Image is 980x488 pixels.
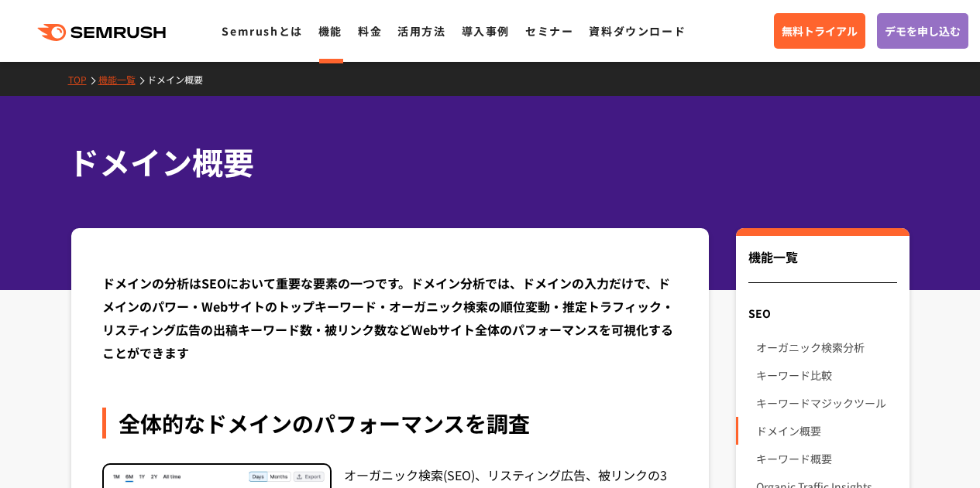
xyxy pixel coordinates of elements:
a: オーガニック検索分析 [756,333,896,361]
a: ドメイン概要 [756,417,896,445]
a: 資料ダウンロード [589,23,686,39]
a: 無料トライアル [774,13,865,49]
a: デモを申し込む [877,13,968,49]
a: 料金 [358,23,382,39]
span: 無料トライアル [782,22,858,39]
a: 機能一覧 [98,73,147,86]
a: キーワードマジックツール [756,389,896,417]
a: キーワード概要 [756,445,896,473]
a: セミナー [525,23,573,39]
a: 活用方法 [397,23,445,39]
div: ドメインの分析はSEOにおいて重要な要素の一つです。ドメイン分析では、ドメインの入力だけで、ドメインのパワー・Webサイトのトップキーワード・オーガニック検索の順位変動・推定トラフィック・リステ... [102,271,679,364]
a: ドメイン概要 [147,73,215,86]
a: キーワード比較 [756,361,896,389]
h1: ドメイン概要 [68,139,897,185]
a: TOP [68,73,98,86]
div: 全体的なドメインのパフォーマンスを調査 [102,408,679,439]
div: 機能一覧 [748,247,896,283]
a: 機能 [318,23,342,39]
a: Semrushとは [222,23,302,39]
div: SEO [736,299,909,327]
a: 導入事例 [462,23,510,39]
span: デモを申し込む [885,22,961,39]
